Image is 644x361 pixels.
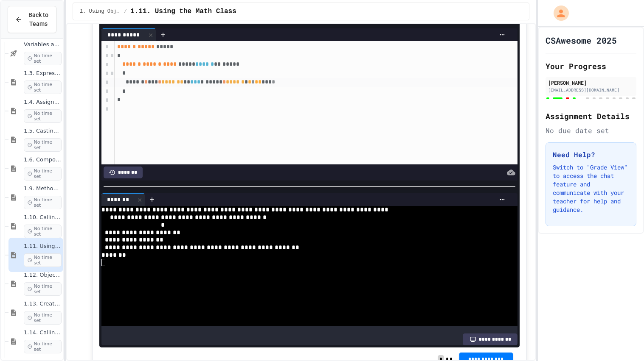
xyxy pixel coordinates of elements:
span: No time set [24,81,62,94]
span: No time set [24,311,62,325]
span: No time set [24,225,62,238]
span: 1.6. Compound Assignment Operators [24,156,62,164]
span: 1.5. Casting and Ranges of Values [24,128,62,135]
div: My Account [545,3,571,23]
h2: Assignment Details [546,110,637,122]
span: 1.3. Expressions and Output [New] [24,70,62,77]
div: [EMAIL_ADDRESS][DOMAIN_NAME] [548,87,634,93]
span: 1. Using Objects and Methods [80,8,121,15]
span: No time set [24,282,62,296]
span: No time set [24,52,62,65]
h2: Your Progress [546,60,637,72]
span: No time set [24,109,62,123]
span: 1.12. Objects - Instances of Classes [24,272,62,279]
span: 1.10. Calling Class Methods [24,214,62,221]
span: Back to Teams [28,11,49,28]
span: 1.4. Assignment and Input [24,99,62,106]
span: 1.14. Calling Instance Methods [24,329,62,336]
span: / [124,8,127,15]
h3: Need Help? [553,150,630,160]
div: No due date set [546,125,637,136]
span: No time set [24,196,62,209]
span: 1.11. Using the Math Class [130,6,236,17]
span: 1.11. Using the Math Class [24,243,62,250]
span: Variables and Data Types - Quiz [24,41,62,48]
span: 1.9. Method Signatures [24,185,62,192]
span: No time set [24,167,62,180]
span: No time set [24,340,62,353]
span: 1.13. Creating and Initializing Objects: Constructors [24,300,62,308]
p: Switch to "Grade View" to access the chat feature and communicate with your teacher for help and ... [553,163,630,214]
span: No time set [24,253,62,267]
button: Back to Teams [8,6,56,33]
div: [PERSON_NAME] [548,79,634,86]
h1: CSAwesome 2025 [546,34,617,46]
span: No time set [24,138,62,152]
